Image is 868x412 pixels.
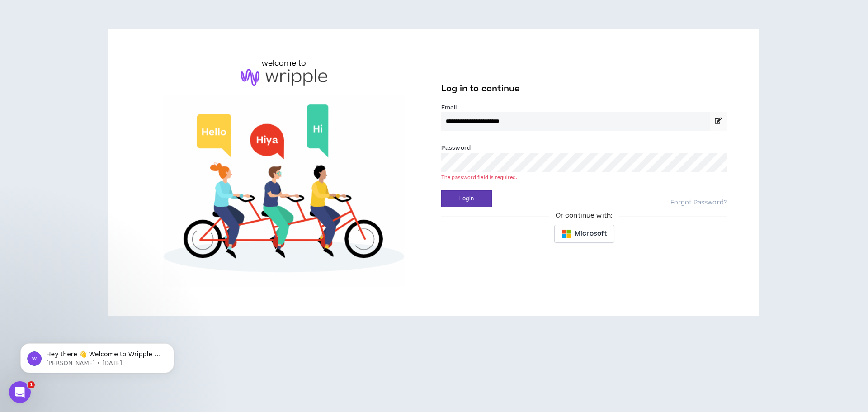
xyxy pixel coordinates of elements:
button: Microsoft [554,225,614,243]
span: Or continue with: [549,211,619,221]
span: 1 [28,381,35,388]
iframe: Intercom live chat [9,381,31,403]
span: Microsoft [575,229,607,239]
iframe: Intercom notifications message [7,324,188,388]
label: Password [441,144,471,152]
img: logo-brand.png [241,69,327,86]
div: The password field is required. [441,174,727,181]
h6: welcome to [262,58,307,69]
img: Welcome to Wripple [141,95,427,287]
a: Forgot Password? [670,199,727,207]
span: Log in to continue [441,83,520,95]
button: Login [441,190,492,207]
label: Email [441,104,727,112]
